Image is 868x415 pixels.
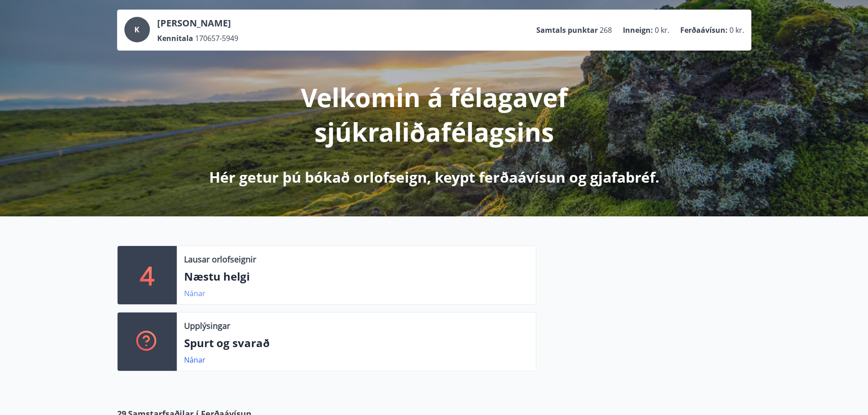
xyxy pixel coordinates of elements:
span: 268 [600,25,612,35]
a: Nánar [184,288,205,298]
p: Velkomin á félagavef sjúkraliðafélagsins [194,80,675,149]
p: 4 [140,258,154,292]
p: Næstu helgi [184,269,529,284]
p: Samtals punktar [536,25,598,35]
p: Ferðaávísun : [680,25,728,35]
span: 0 kr. [729,25,744,35]
p: Hér getur þú bókað orlofseign, keypt ferðaávísun og gjafabréf. [209,167,659,187]
span: 0 kr. [655,25,669,35]
span: 170657-5949 [195,33,238,43]
span: K [134,25,139,35]
p: Kennitala [157,33,193,43]
p: Lausar orlofseignir [184,253,256,265]
p: Upplýsingar [184,320,230,332]
p: Spurt og svarað [184,335,529,351]
p: Inneign : [623,25,653,35]
p: [PERSON_NAME] [157,17,238,30]
a: Nánar [184,355,205,365]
